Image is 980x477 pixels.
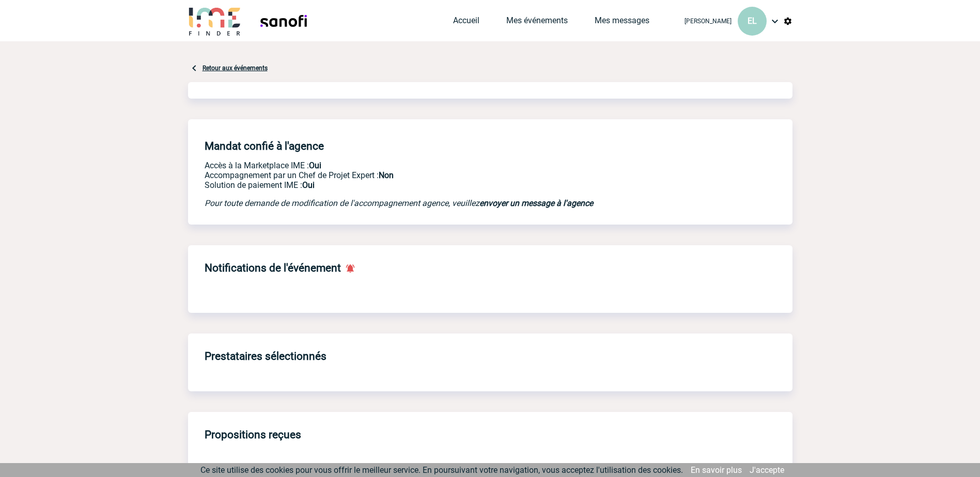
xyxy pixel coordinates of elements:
h4: Notifications de l'événement [205,262,341,274]
span: [PERSON_NAME] [685,18,732,25]
em: Pour toute demande de modification de l'accompagnement agence, veuillez [205,198,593,208]
a: Retour aux événements [203,65,268,72]
h4: Propositions reçues [205,428,301,441]
a: envoyer un message à l'agence [479,198,593,208]
span: EL [748,16,757,26]
a: Accueil [453,15,479,30]
a: J'accepte [750,465,784,475]
p: Prestation payante [205,170,633,180]
b: Oui [309,161,321,170]
a: Mes messages [595,15,649,30]
h4: Mandat confié à l'agence [205,140,324,152]
span: Ce site utilise des cookies pour vous offrir le meilleur service. En poursuivant votre navigation... [200,465,683,475]
a: Mes événements [506,15,568,30]
b: Oui [302,180,315,190]
h4: Prestataires sélectionnés [205,350,326,362]
b: Non [379,170,394,180]
p: Accès à la Marketplace IME : [205,161,633,170]
p: Conformité aux process achat client, Prise en charge de la facturation, Mutualisation de plusieur... [205,180,633,190]
img: IME-Finder [188,6,242,36]
a: En savoir plus [691,465,742,475]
